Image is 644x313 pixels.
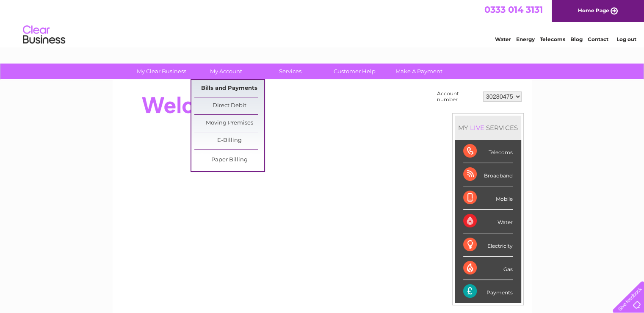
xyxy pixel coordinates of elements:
a: Paper Billing [194,152,264,169]
a: Water [495,36,511,42]
a: Direct Debit [194,97,264,114]
a: My Account [191,64,261,79]
div: Mobile [463,186,513,210]
div: LIVE [468,124,486,132]
a: Make A Payment [384,64,454,79]
a: E-Billing [194,132,264,149]
div: Water [463,210,513,233]
div: MY SERVICES [455,116,521,140]
a: Customer Help [320,64,390,79]
a: Blog [570,36,583,42]
div: Payments [463,280,513,303]
a: Moving Premises [194,115,264,132]
a: My Clear Business [127,64,196,79]
a: Services [255,64,325,79]
div: Broadband [463,163,513,186]
td: Account number [435,89,481,105]
div: Gas [463,257,513,280]
a: Log out [616,36,636,42]
a: Energy [516,36,535,42]
a: Bills and Payments [194,80,264,97]
a: Contact [588,36,608,42]
img: logo.png [22,22,66,48]
a: 0333 014 3131 [484,4,543,15]
div: Telecoms [463,140,513,163]
div: Clear Business is a trading name of Verastar Limited (registered in [GEOGRAPHIC_DATA] No. 3667643... [122,5,522,41]
a: Telecoms [540,36,565,42]
div: Electricity [463,233,513,257]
